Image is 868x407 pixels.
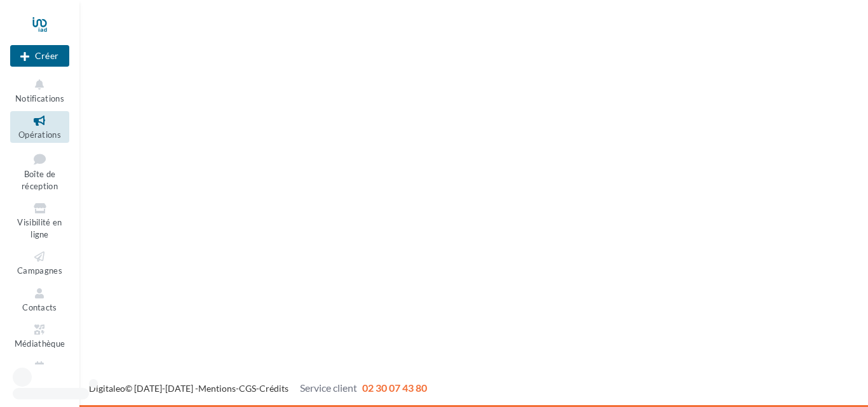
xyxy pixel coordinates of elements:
[22,302,57,312] span: Contacts
[239,383,256,394] a: CGS
[10,75,69,106] button: Notifications
[362,382,427,394] span: 02 30 07 43 80
[17,265,62,276] span: Campagnes
[10,111,69,142] a: Opérations
[17,217,62,239] span: Visibilité en ligne
[10,284,69,315] a: Contacts
[10,247,69,278] a: Campagnes
[89,383,125,394] a: Digitaleo
[89,383,427,394] span: © [DATE]-[DATE] - - -
[259,383,288,394] a: Crédits
[10,45,69,67] div: Nouvelle campagne
[10,148,69,194] a: Boîte de réception
[198,383,236,394] a: Mentions
[10,199,69,242] a: Visibilité en ligne
[22,169,58,191] span: Boîte de réception
[10,357,69,388] a: Calendrier
[15,338,65,349] span: Médiathèque
[18,130,61,140] span: Opérations
[300,382,357,394] span: Service client
[10,320,69,351] a: Médiathèque
[10,45,69,67] button: Créer
[15,93,64,103] span: Notifications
